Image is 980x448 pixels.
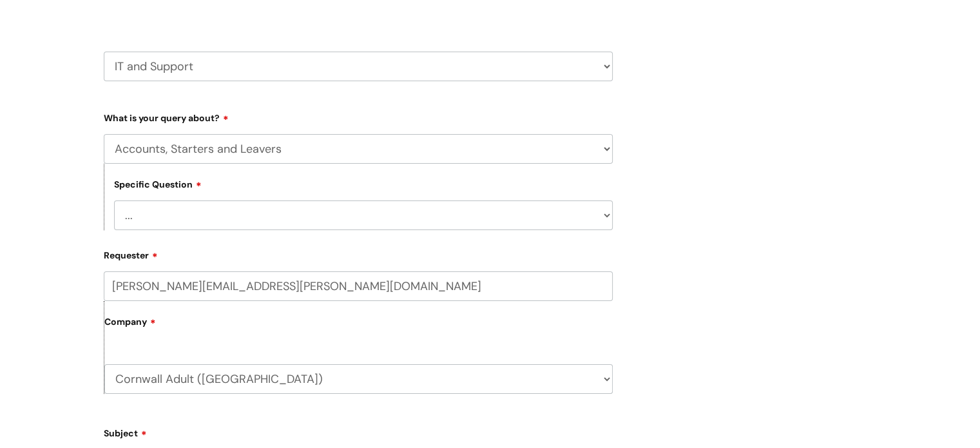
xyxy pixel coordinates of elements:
label: Specific Question [114,177,202,190]
input: Email [104,271,613,301]
label: Requester [104,246,613,261]
label: What is your query about? [104,108,613,124]
label: Company [104,312,613,341]
label: Subject [104,424,613,439]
